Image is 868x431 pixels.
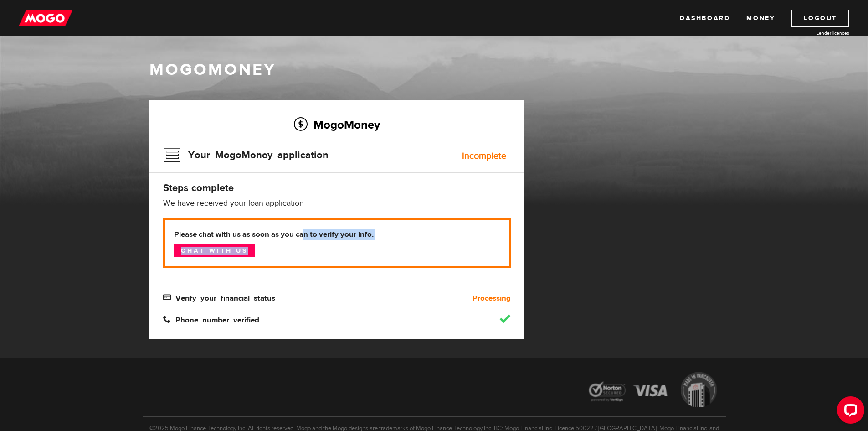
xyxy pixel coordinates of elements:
b: Processing [473,293,511,304]
img: mogo_logo-11ee424be714fa7cbb0f0f49df9e16ec.png [19,10,72,27]
b: Please chat with us as soon as you can to verify your info. [174,229,500,240]
h2: MogoMoney [163,115,511,134]
a: Lender licences [781,30,849,36]
img: legal-icons-92a2ffecb4d32d839781d1b4e4802d7b.png [580,365,726,417]
h1: MogoMoney [149,60,719,79]
div: Incomplete [462,151,506,161]
a: Chat with us [174,244,255,257]
iframe: LiveChat chat widget [830,393,868,431]
a: Dashboard [680,10,730,27]
p: We have received your loan application [163,198,511,209]
h3: Your MogoMoney application [163,143,329,167]
a: Money [746,10,775,27]
span: Verify your financial status [163,293,275,301]
span: Phone number verified [163,315,259,323]
h4: Steps complete [163,182,511,194]
a: Logout [791,10,849,27]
